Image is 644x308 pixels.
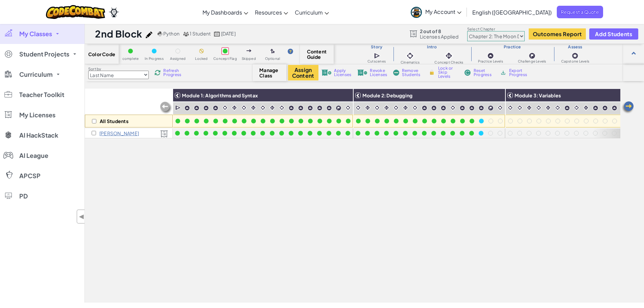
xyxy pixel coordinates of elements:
[464,70,471,76] img: IconReset.svg
[438,66,458,78] span: Lock or Skip Levels
[407,1,465,23] a: My Account
[199,3,252,21] a: My Dashboards
[158,31,163,37] img: python.png
[241,104,247,111] img: IconCinematic.svg
[572,52,578,59] img: IconCapstoneLevel.svg
[595,31,632,37] span: Add Students
[428,69,435,75] img: IconLock.svg
[222,104,228,111] img: IconCinematic.svg
[231,104,238,111] img: IconInteractive.svg
[393,44,471,50] h3: Intro
[529,28,586,40] button: Outcomes Report
[526,104,532,111] img: IconInteractive.svg
[517,104,523,111] img: IconCinematic.svg
[175,104,182,111] img: IconCutscene.svg
[190,30,211,37] span: 1 Student
[307,105,313,111] img: IconPracticeLevel.svg
[554,104,561,111] img: IconCinematic.svg
[146,31,152,38] img: iconPencil.svg
[393,104,399,111] img: IconCinematic.svg
[412,104,418,111] img: IconCinematic.svg
[554,44,597,50] h3: Assess
[434,61,463,64] span: Concept Checks
[488,105,494,111] img: IconChallengeLevel.svg
[402,69,422,77] span: Remove Students
[19,112,55,118] span: My Licenses
[19,71,53,77] span: Curriculum
[194,105,199,111] img: IconPracticeLevel.svg
[19,31,52,37] span: My Classes
[478,60,503,63] span: Practice Levels
[145,57,164,61] span: In Progress
[250,104,257,111] img: IconInteractive.svg
[213,105,218,111] img: IconPracticeLevel.svg
[509,69,530,77] span: Export Progress
[471,44,554,50] h3: Practice
[184,105,190,111] img: IconPracticeLevel.svg
[360,44,393,50] h3: Story
[411,7,422,18] img: avatar
[357,70,367,76] img: IconLicenseRevoke.svg
[602,105,608,111] img: IconPracticeLevel.svg
[370,69,387,77] span: Revoke Licenses
[160,130,168,138] img: Licensed
[159,101,173,115] img: Arrow_Left_Inactive.png
[422,105,427,111] img: IconPracticeLevel.svg
[79,212,85,221] span: ◀
[405,51,415,61] img: IconCinematic.svg
[564,105,570,111] img: IconPracticeLevel.svg
[383,104,390,111] img: IconInteractive.svg
[420,28,459,34] span: 2 out of 8
[183,31,189,37] img: MultipleUsers.png
[259,67,279,78] span: Manage Class
[515,92,561,98] span: Module 3: Variables
[507,104,514,111] img: IconCinematic.svg
[374,52,381,60] img: IconCutscene.svg
[255,9,282,16] span: Resources
[279,104,285,111] img: IconCinematic.svg
[535,104,542,111] img: IconCinematic.svg
[288,65,318,80] button: Assign Content
[246,49,252,52] img: IconSkippedLevel.svg
[269,104,276,111] img: IconInteractive.svg
[561,60,589,63] span: Capstone Levels
[109,7,119,17] img: Ozaria
[557,6,603,18] a: Request a Quote
[345,104,351,111] img: IconCinematic.svg
[469,105,475,111] img: IconPracticeLevel.svg
[487,52,494,59] img: IconPracticeLevel.svg
[46,5,105,19] img: CodeCombat logo
[364,104,371,111] img: IconInteractive.svg
[19,152,48,159] span: AI League
[19,132,58,138] span: AI HackStack
[122,57,139,61] span: complete
[500,70,506,76] img: IconArchive.svg
[214,31,220,37] img: calendar.svg
[593,105,598,111] img: IconPracticeLevel.svg
[195,57,208,61] span: Locked
[202,9,242,16] span: My Dashboards
[440,105,446,111] img: IconPracticeLevel.svg
[573,104,580,111] img: IconCinematic.svg
[19,51,69,57] span: Student Projects
[203,105,209,111] img: IconPracticeLevel.svg
[589,28,638,40] button: Add Students
[334,69,351,77] span: Apply Licenses
[100,118,128,124] p: All Students
[260,104,266,111] img: IconCinematic.svg
[317,105,323,111] img: IconPracticeLevel.svg
[450,104,456,111] img: IconCinematic.svg
[163,69,184,77] span: Refresh Progress
[270,49,275,54] img: IconOptionalLevel.svg
[298,105,304,111] img: IconPracticeLevel.svg
[545,104,551,111] img: IconInteractive.svg
[420,34,459,39] span: Licenses Applied
[472,9,552,16] span: English ([GEOGRAPHIC_DATA])
[242,57,256,61] span: Skipped
[444,51,454,61] img: IconInteractive.svg
[163,30,180,37] span: Python
[367,60,386,63] span: Cutscenes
